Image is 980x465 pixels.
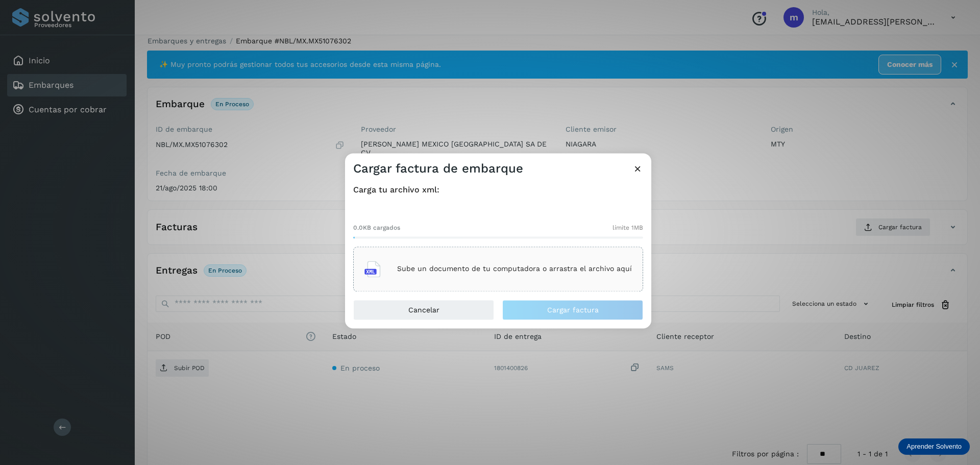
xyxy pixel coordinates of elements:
[353,161,523,176] h3: Cargar factura de embarque
[408,306,439,313] span: Cancelar
[397,265,632,274] p: Sube un documento de tu computadora o arrastra el archivo aquí
[353,185,643,194] h4: Carga tu archivo xml:
[502,300,643,320] button: Cargar factura
[906,443,962,451] p: Aprender Solvento
[898,438,970,455] div: Aprender Solvento
[353,223,400,232] span: 0.0KB cargados
[612,223,643,232] span: límite 1MB
[353,300,494,320] button: Cancelar
[547,306,599,313] span: Cargar factura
